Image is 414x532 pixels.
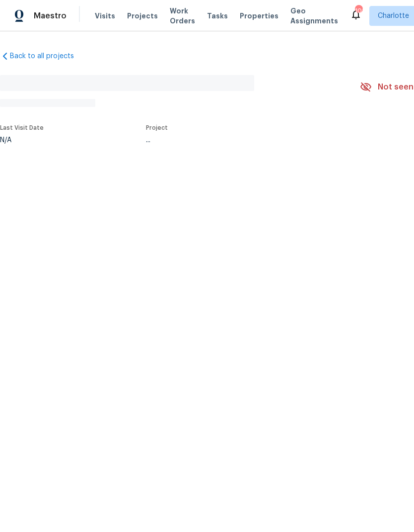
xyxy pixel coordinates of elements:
[290,6,338,26] span: Geo Assignments
[127,11,158,21] span: Projects
[146,125,168,131] span: Project
[378,11,409,21] span: Charlotte
[355,6,362,16] div: 101
[207,12,228,19] span: Tasks
[170,6,195,26] span: Work Orders
[146,137,337,144] div: ...
[95,11,115,21] span: Visits
[240,11,278,21] span: Properties
[34,11,67,21] span: Maestro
